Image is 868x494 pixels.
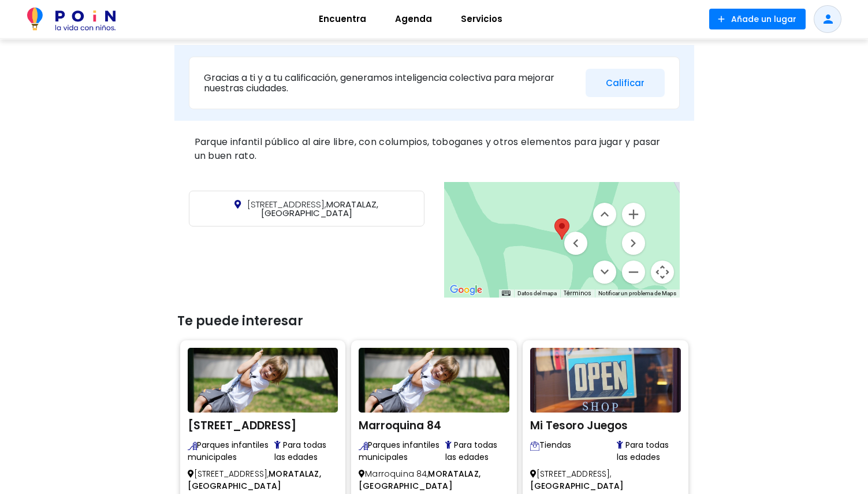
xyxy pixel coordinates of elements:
[530,415,681,433] h2: Mi Tesoro Juegos
[247,198,378,219] span: MORATALAZ, [GEOGRAPHIC_DATA]
[359,468,480,492] span: MORATALAZ, [GEOGRAPHIC_DATA]
[390,10,437,28] span: Agenda
[446,5,517,33] a: Servicios
[188,441,197,451] img: Encuentra los mejores parques infantiles públicos para disfrutar al aire libre con niños. Más de ...
[530,439,617,463] span: Tiendas
[564,232,587,255] button: Mover a la izquierda
[204,73,577,93] p: Gracias a ti y a tu calificación, generamos inteligencia colectiva para mejorar nuestras ciudades.
[447,283,485,298] a: Abre esta zona en Google Maps (se abre en una nueva ventana)
[530,480,624,492] span: [GEOGRAPHIC_DATA]
[314,10,371,28] span: Encuentra
[456,10,508,28] span: Servicios
[359,415,509,433] h2: Marroquina 84
[188,468,321,492] span: MORATALAZ, [GEOGRAPHIC_DATA]
[177,314,691,329] h3: Te puede interesar
[622,203,645,226] button: Ampliar
[617,439,681,463] span: Para todas las edades
[622,261,645,284] button: Reducir
[445,439,509,463] span: Para todas las edades
[709,9,806,29] button: Añade un lugar
[188,348,338,413] img: Avenida Moratalaz 183
[359,348,509,413] img: Marroquina 84
[447,283,485,298] img: Google
[27,8,116,31] img: POiN
[530,441,539,451] img: Encuentra tiendas con espacios y servicios pensados para familias con niños: cambiadores, áreas d...
[188,415,338,433] h2: [STREET_ADDRESS]
[586,69,665,97] button: Calificar
[381,5,446,33] a: Agenda
[593,203,616,226] button: Mover arriba
[359,441,368,451] img: Encuentra los mejores parques infantiles públicos para disfrutar al aire libre con niños. Más de ...
[247,198,326,210] span: [STREET_ADDRESS],
[359,439,445,463] span: Parques infantiles municipales
[189,132,680,166] div: Parque infantil público al aire libre, con columpios, toboganes y otros elementos para jugar y pa...
[651,261,674,284] button: Controles de visualización del mapa
[274,439,338,463] span: Para todas las edades
[598,290,676,296] a: Notificar un problema de Maps
[502,289,510,298] button: Combinaciones de teclas
[517,289,557,298] button: Datos del mapa
[622,232,645,255] button: Mover a la derecha
[564,289,591,298] a: Términos (se abre en una nueva pestaña)
[188,439,274,463] span: Parques infantiles municipales
[530,348,681,413] img: Mi Tesoro Juegos
[593,261,616,284] button: Mover abajo
[304,5,381,33] a: Encuentra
